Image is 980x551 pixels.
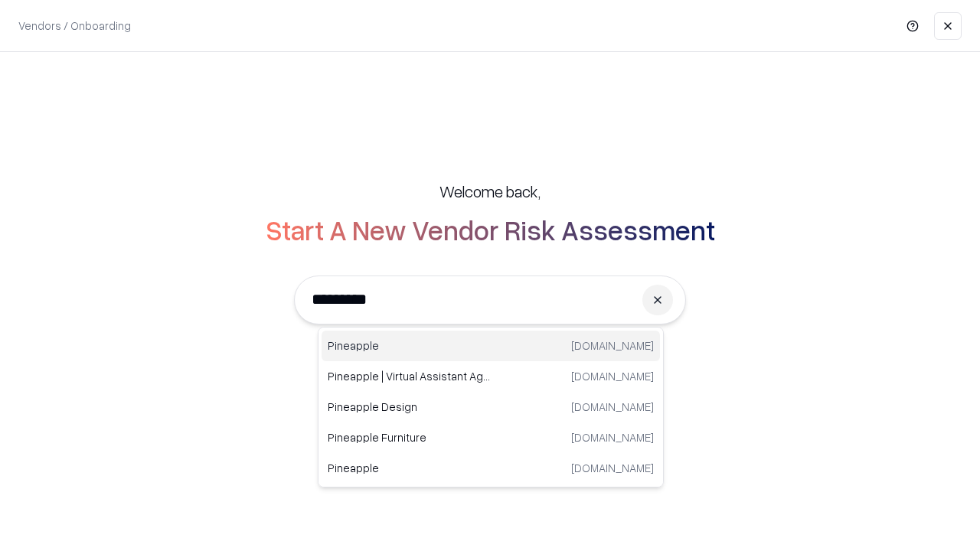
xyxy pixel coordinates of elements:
[571,399,654,415] p: [DOMAIN_NAME]
[266,214,715,245] h2: Start A New Vendor Risk Assessment
[571,429,654,445] p: [DOMAIN_NAME]
[328,460,491,476] p: Pineapple
[328,368,491,384] p: Pineapple | Virtual Assistant Agency
[328,399,491,415] p: Pineapple Design
[328,429,491,445] p: Pineapple Furniture
[439,181,541,202] h5: Welcome back,
[571,368,654,384] p: [DOMAIN_NAME]
[571,460,654,476] p: [DOMAIN_NAME]
[318,327,664,487] div: Suggestions
[571,337,654,354] p: [DOMAIN_NAME]
[328,337,491,354] p: Pineapple
[18,18,131,34] p: Vendors / Onboarding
